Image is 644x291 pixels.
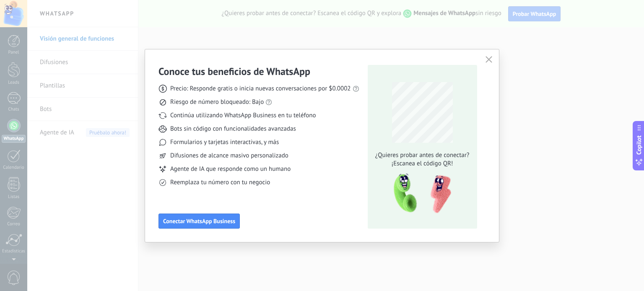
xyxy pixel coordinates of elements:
[170,85,351,93] span: Precio: Responde gratis o inicia nuevas conversaciones por $0.0002
[158,214,240,229] button: Conectar WhatsApp Business
[170,98,264,106] span: Riesgo de número bloqueado: Bajo
[163,218,235,224] span: Conectar WhatsApp Business
[170,178,270,187] span: Reemplaza tu número con tu negocio
[635,135,643,155] span: Copilot
[170,138,279,147] span: Formularios y tarjetas interactivas, y más
[170,125,296,133] span: Bots sin código con funcionalidades avanzadas
[158,65,310,78] h3: Conoce tus beneficios de WhatsApp
[373,160,472,168] span: ¡Escanea el código QR!
[170,111,316,120] span: Continúa utilizando WhatsApp Business en tu teléfono
[170,165,291,173] span: Agente de IA que responde como un humano
[170,152,288,160] span: Difusiones de alcance masivo personalizado
[373,151,472,160] span: ¿Quieres probar antes de conectar?
[387,171,453,216] img: qr-pic-1x.png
